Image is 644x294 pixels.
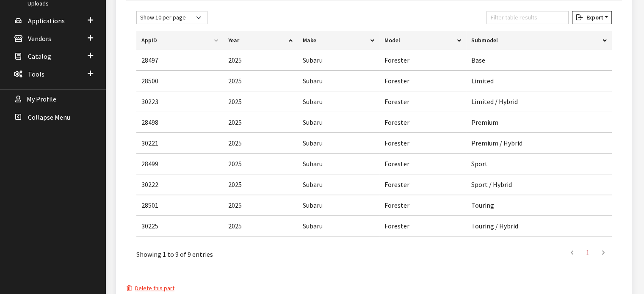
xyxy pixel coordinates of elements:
[466,216,612,236] td: Touring / Hybrid
[298,91,379,112] td: Subaru
[126,283,175,293] button: Delete this part
[136,154,223,174] td: 28499
[223,133,298,154] td: 2025
[136,71,223,91] td: 28500
[298,31,379,50] th: Make: activate to sort column ascending
[223,195,298,216] td: 2025
[136,195,223,216] td: 28501
[466,71,612,91] td: Limited
[223,112,298,133] td: 2025
[466,174,612,195] td: Sport / Hybrid
[466,154,612,174] td: Sport
[136,50,223,71] td: 28497
[583,14,603,21] span: Export
[379,50,466,71] td: Forester
[298,174,379,195] td: Subaru
[28,113,70,121] span: Collapse Menu
[580,244,595,261] a: 1
[223,91,298,112] td: 2025
[466,50,612,71] td: Base
[223,154,298,174] td: 2025
[572,11,612,24] button: Export
[136,216,223,236] td: 30225
[223,31,298,50] th: Year: activate to sort column ascending
[28,70,44,78] span: Tools
[223,174,298,195] td: 2025
[379,195,466,216] td: Forester
[136,243,329,259] div: Showing 1 to 9 of 9 entries
[379,31,466,50] th: Model: activate to sort column ascending
[298,112,379,133] td: Subaru
[466,112,612,133] td: Premium
[223,71,298,91] td: 2025
[136,91,223,112] td: 30223
[223,216,298,236] td: 2025
[28,52,51,60] span: Catalog
[379,154,466,174] td: Forester
[466,133,612,154] td: Premium / Hybrid
[379,216,466,236] td: Forester
[486,11,569,24] input: Filter table results
[298,195,379,216] td: Subaru
[136,31,223,50] th: AppID: activate to sort column ascending
[298,154,379,174] td: Subaru
[466,195,612,216] td: Touring
[28,34,51,43] span: Vendors
[298,133,379,154] td: Subaru
[379,133,466,154] td: Forester
[298,71,379,91] td: Subaru
[379,174,466,195] td: Forester
[466,91,612,112] td: Limited / Hybrid
[466,31,612,50] th: Submodel: activate to sort column ascending
[298,216,379,236] td: Subaru
[223,50,298,71] td: 2025
[136,112,223,133] td: 28498
[379,112,466,133] td: Forester
[298,50,379,71] td: Subaru
[28,16,65,25] span: Applications
[27,95,56,104] span: My Profile
[136,174,223,195] td: 30222
[379,91,466,112] td: Forester
[379,71,466,91] td: Forester
[136,133,223,154] td: 30221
